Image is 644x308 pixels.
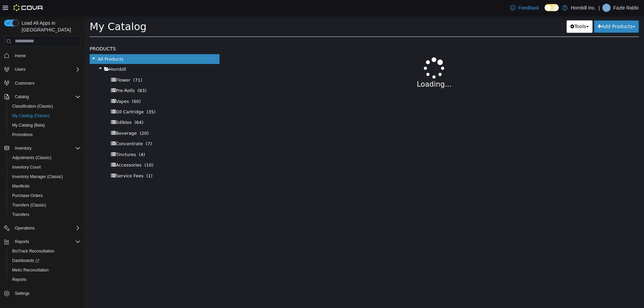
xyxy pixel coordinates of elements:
span: Hornbill [25,51,42,56]
span: Operations [12,224,80,232]
button: Classification (Classic) [7,102,83,111]
button: Catalog [1,92,83,102]
div: Fazle Rabbi [602,4,611,12]
a: Home [12,52,28,60]
span: (1) [62,158,68,163]
span: Classification (Classic) [12,104,53,109]
span: Users [12,65,80,73]
button: Operations [1,223,83,233]
span: (64) [50,104,59,109]
span: Customers [12,79,80,87]
button: Home [1,51,83,61]
span: BioTrack Reconciliation [12,248,54,254]
span: My Catalog [5,5,62,17]
h5: Products [5,29,135,37]
p: | [599,4,600,12]
span: Home [15,53,26,59]
span: Home [12,51,80,60]
a: Transfers (Classic) [9,201,49,209]
span: Load All Apps in [GEOGRAPHIC_DATA] [19,20,80,33]
span: Transfers (Classic) [12,202,46,208]
button: BioTrack Reconciliation [7,246,83,256]
span: Vapes [31,83,44,88]
span: Catalog [12,93,80,101]
span: Purchase Orders [9,192,80,200]
a: My Catalog (Beta) [9,121,48,129]
span: Users [15,67,25,72]
span: (7) [61,126,67,131]
input: Dark Mode [545,4,559,11]
span: Inventory [15,146,31,151]
button: Reports [1,237,83,246]
span: BioTrack Reconciliation [9,247,80,255]
button: Inventory [1,144,83,153]
a: Metrc Reconciliation [9,266,51,274]
span: Feedback [518,4,539,11]
span: Pre-Rolls [31,72,50,78]
span: All Products [13,41,39,46]
a: Transfers [9,211,32,219]
span: Reports [12,238,80,246]
a: Inventory Manager (Classic) [9,173,66,181]
span: My Catalog (Classic) [9,112,80,120]
p: Hornbill Inc. [571,4,596,12]
span: Adjustments (Classic) [12,155,51,160]
a: My Catalog (Classic) [9,112,52,120]
span: Purchase Orders [12,193,43,198]
button: Metrc Reconciliation [7,265,83,275]
span: (83) [53,72,62,78]
span: Inventory [12,144,80,152]
button: Promotions [7,130,83,139]
a: Dashboards [9,257,42,265]
button: Transfers (Classic) [7,200,83,210]
span: Reports [15,239,29,244]
button: Add Products [509,5,554,17]
button: Reports [12,238,32,246]
span: Edibles [31,104,47,109]
a: Manifests [9,182,32,190]
span: Adjustments (Classic) [9,154,80,162]
span: (60) [47,83,56,88]
span: Metrc Reconciliation [12,267,49,273]
span: Transfers (Classic) [9,201,80,209]
button: Manifests [7,181,83,191]
span: Classification (Classic) [9,102,80,110]
span: (71) [49,62,58,67]
span: Inventory Count [12,164,41,170]
button: Catalog [12,93,31,101]
span: Inventory Manager (Classic) [9,173,80,181]
button: Reports [7,275,83,284]
button: Customers [1,78,83,88]
button: Settings [1,288,83,298]
button: Purchase Orders [7,191,83,200]
a: Classification (Classic) [9,102,56,110]
span: Metrc Reconciliation [9,266,80,274]
a: Inventory Count [9,163,44,171]
span: Manifests [9,182,80,190]
span: Operations [15,225,35,231]
span: Transfers [12,212,29,217]
span: Promotions [9,131,80,139]
span: (20) [55,115,64,120]
button: Users [1,65,83,74]
span: Concentrate [31,126,58,131]
span: Customers [15,81,34,86]
button: My Catalog (Classic) [7,111,83,120]
p: Loading... [165,64,534,74]
span: Inventory Manager (Classic) [12,174,63,179]
span: (35) [62,94,71,99]
span: Oil Cartridge [31,94,59,99]
span: Service Fees [31,158,59,163]
button: My Catalog (Beta) [7,120,83,130]
a: Feedback [507,1,542,15]
button: Transfers [7,210,83,219]
a: BioTrack Reconciliation [9,247,57,255]
span: Manifests [12,183,29,189]
img: Cova [14,4,44,11]
button: Inventory Count [7,162,83,172]
span: (4) [54,136,60,141]
a: Dashboards [7,256,83,265]
button: Tools [482,5,508,17]
button: Operations [12,224,38,232]
span: Transfers [9,211,80,219]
